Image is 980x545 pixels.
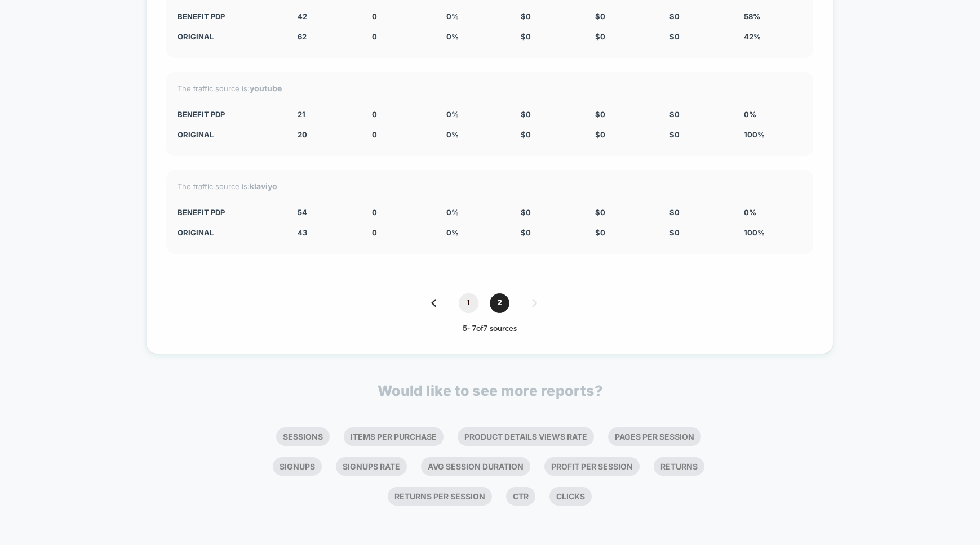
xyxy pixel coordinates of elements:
div: 0% [744,110,801,119]
span: 20 [298,130,307,139]
span: $ 0 [595,32,605,41]
li: Profit Per Session [544,457,640,476]
span: $ 0 [521,32,531,41]
span: $ 0 [521,110,531,119]
span: 54 [298,208,307,217]
span: $ 0 [595,228,605,237]
div: Benefit PDP [178,110,281,119]
strong: youtube [250,83,282,93]
div: Original [178,228,281,237]
div: Benefit PDP [178,12,281,21]
strong: klaviyo [250,181,277,191]
span: 0 % [446,130,459,139]
div: 100% [744,130,801,139]
li: Returns [654,457,704,476]
span: 1 [459,293,478,313]
span: 0 % [446,228,459,237]
li: Product Details Views Rate [458,427,594,446]
div: Benefit PDP [178,208,281,217]
li: Signups Rate [336,457,407,476]
li: Sessions [276,427,330,446]
div: 42% [744,32,801,41]
span: $ 0 [521,12,531,21]
div: Original [178,130,281,139]
li: Items Per Purchase [344,427,444,446]
span: $ 0 [669,32,680,41]
li: Returns Per Session [388,487,492,506]
span: 0 [372,110,377,119]
span: $ 0 [669,110,680,119]
span: $ 0 [595,110,605,119]
span: 0 [372,130,377,139]
div: The traffic source is: [178,181,802,191]
span: $ 0 [595,208,605,217]
span: 2 [490,293,509,313]
span: $ 0 [521,208,531,217]
span: 0 [372,32,377,41]
span: 0 [372,208,377,217]
div: Original [178,32,281,41]
span: 62 [298,32,307,41]
div: The traffic source is: [178,83,802,93]
p: Would like to see more reports? [378,382,603,399]
div: 100% [744,228,801,237]
li: Pages Per Session [608,427,701,446]
span: 21 [298,110,305,119]
li: Ctr [506,487,535,506]
div: 58% [744,12,801,21]
span: $ 0 [521,130,531,139]
span: 0 [372,12,377,21]
span: 0 % [446,32,459,41]
div: 5 - 7 of 7 sources [166,324,813,334]
span: 0 % [446,208,459,217]
li: Signups [273,457,322,476]
span: $ 0 [521,228,531,237]
span: 42 [298,12,307,21]
img: pagination back [431,299,436,307]
li: Clicks [549,487,592,506]
span: $ 0 [669,130,680,139]
span: $ 0 [669,228,680,237]
li: Avg Session Duration [421,457,530,476]
div: 0% [744,208,801,217]
span: $ 0 [595,12,605,21]
span: $ 0 [595,130,605,139]
span: 0 % [446,110,459,119]
span: 43 [298,228,307,237]
span: 0 % [446,12,459,21]
span: $ 0 [669,208,680,217]
span: $ 0 [669,12,680,21]
span: 0 [372,228,377,237]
